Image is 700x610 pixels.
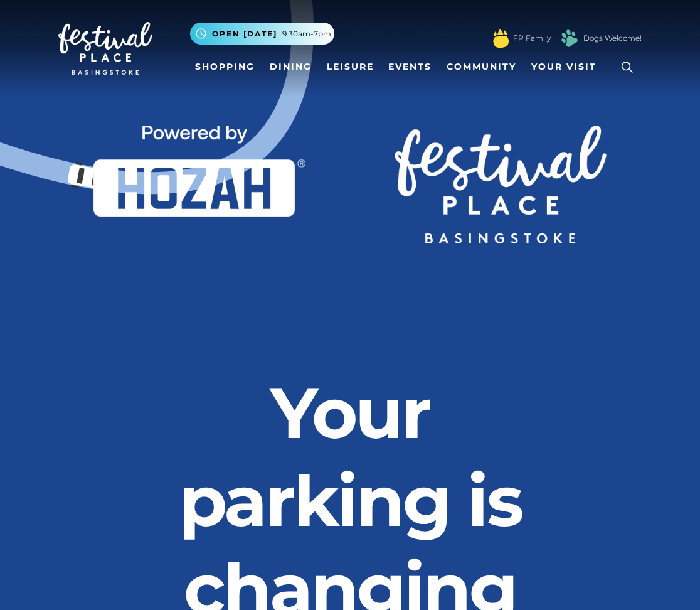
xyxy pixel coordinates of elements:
span: Your Visit [531,60,597,73]
span: 9.30am-7pm [282,28,331,40]
a: Dining [265,55,317,78]
a: Dogs Welcome! [583,33,642,44]
span: Open [DATE] [212,28,277,40]
a: Shopping [190,55,260,78]
a: Leisure [322,55,379,78]
a: FP Family [513,33,551,44]
a: Events [383,55,437,78]
button: Open [DATE] 9.30am-7pm [190,23,334,45]
img: Festival Place Logo [58,22,152,75]
a: Community [442,55,521,78]
a: Your Visit [526,55,608,78]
